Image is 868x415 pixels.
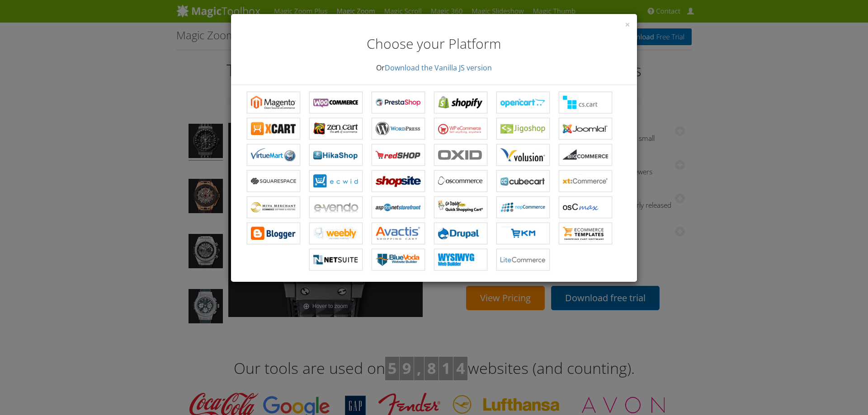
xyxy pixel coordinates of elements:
a: Magic Zoom for Magento [247,92,300,113]
b: Magic Zoom for X-Cart [251,122,296,135]
h2: Choose your Platform [238,34,630,54]
a: Magic Zoom for Weebly [309,223,363,244]
a: Magic Zoom for xt:Commerce [559,170,612,192]
b: Magic Zoom for Miva Merchant [251,201,296,214]
a: Magic Zoom for VirtueMart [247,144,300,166]
b: Magic Zoom for Volusion [500,148,546,162]
a: Magic Zoom for AspDotNetStorefront [372,196,425,218]
b: Magic Zoom for Bigcommerce [563,148,608,162]
a: Magic Zoom for CubeCart [496,170,550,192]
b: Magic Zoom for ECWID [313,174,359,188]
b: Magic Zoom for HikaShop [313,148,359,162]
b: Magic Zoom for CubeCart [500,174,546,188]
b: Magic Zoom for LiteCommerce [500,253,546,266]
a: Magic Zoom for GoDaddy Shopping Cart [434,196,487,218]
a: Magic Zoom for osCMax [559,196,612,218]
a: Magic Zoom for Jigoshop [496,118,550,140]
a: Magic Zoom for OpenCart [496,92,550,113]
a: Magic Zoom for nopCommerce [496,196,550,218]
b: Magic Zoom for EKM [500,227,546,240]
a: Magic Zoom for Drupal [434,223,487,244]
a: Magic Zoom for NetSuite [309,249,363,270]
a: Magic Zoom for BlueVoda [372,249,425,270]
a: Magic Zoom for ShopSite [372,170,425,192]
b: Magic Zoom for PrestaShop [376,96,421,109]
b: Magic Zoom for VirtueMart [251,148,296,162]
a: Magic Zoom for Blogger [247,223,300,244]
b: Magic Zoom for WooCommerce [313,96,359,109]
b: Magic Zoom for Joomla [563,122,608,135]
b: Magic Zoom for Zen Cart [313,122,359,135]
b: Magic Zoom for redSHOP [376,148,421,162]
a: Magic Zoom for WP e-Commerce [434,118,487,140]
b: Magic Zoom for ecommerce Templates [563,227,608,240]
b: Magic Zoom for WP e-Commerce [438,122,483,135]
b: Magic Zoom for e-vendo [313,201,359,214]
a: Magic Zoom for Squarespace [247,170,300,192]
b: Magic Zoom for Magento [251,96,296,109]
a: Magic Zoom for Miva Merchant [247,196,300,218]
a: Magic Zoom for Bigcommerce [559,144,612,166]
a: Magic Zoom for PrestaShop [372,92,425,113]
a: Magic Zoom for Zen Cart [309,118,363,140]
a: Magic Zoom for LiteCommerce [496,249,550,270]
b: Magic Zoom for OXID [438,148,483,162]
a: Magic Zoom for WYSIWYG [434,249,487,270]
b: Magic Zoom for Avactis [376,227,421,240]
b: Magic Zoom for Drupal [438,227,483,240]
a: Magic Zoom for osCommerce [434,170,487,192]
a: Magic Zoom for Avactis [372,223,425,244]
a: Magic Zoom for CS-Cart [559,92,612,113]
a: Magic Zoom for Joomla [559,118,612,140]
b: Magic Zoom for Jigoshop [500,122,546,135]
b: Magic Zoom for OpenCart [500,96,546,109]
b: Magic Zoom for osCMax [563,201,608,214]
a: Magic Zoom for EKM [496,223,550,244]
a: Download the Vanilla JS version [385,63,492,73]
a: Magic Zoom for WooCommerce [309,92,363,113]
b: Magic Zoom for WYSIWYG [438,253,483,266]
a: Magic Zoom for Shopify [434,92,487,113]
b: Magic Zoom for BlueVoda [376,253,421,266]
a: Magic Zoom for Volusion [496,144,550,166]
p: Or [238,63,630,73]
button: Close [625,20,630,29]
a: Magic Zoom for OXID [434,144,487,166]
b: Magic Zoom for NetSuite [313,253,359,266]
b: Magic Zoom for Blogger [251,227,296,240]
b: Magic Zoom for osCommerce [438,174,483,188]
a: Magic Zoom for e-vendo [309,196,363,218]
b: Magic Zoom for ShopSite [376,174,421,188]
b: Magic Zoom for GoDaddy Shopping Cart [438,201,483,214]
b: Magic Zoom for Squarespace [251,174,296,188]
a: Magic Zoom for WordPress [372,118,425,140]
a: Magic Zoom for X-Cart [247,118,300,140]
a: Magic Zoom for redSHOP [372,144,425,166]
b: Magic Zoom for WordPress [376,122,421,135]
b: Magic Zoom for nopCommerce [500,201,546,214]
a: Magic Zoom for ECWID [309,170,363,192]
a: Magic Zoom for ecommerce Templates [559,223,612,244]
b: Magic Zoom for Shopify [438,96,483,109]
a: Magic Zoom for HikaShop [309,144,363,166]
b: Magic Zoom for CS-Cart [563,96,608,109]
b: Magic Zoom for xt:Commerce [563,174,608,188]
span: × [625,18,630,31]
b: Magic Zoom for AspDotNetStorefront [376,201,421,214]
b: Magic Zoom for Weebly [313,227,359,240]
